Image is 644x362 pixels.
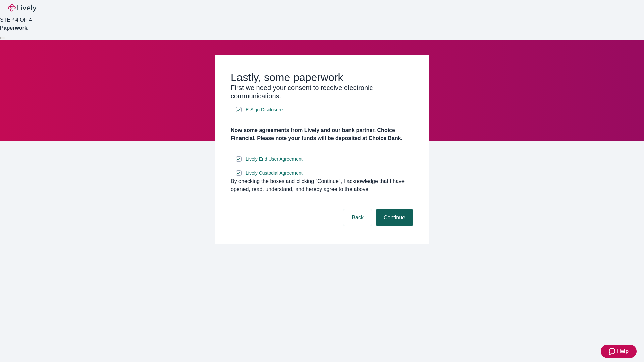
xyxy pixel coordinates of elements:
span: E-Sign Disclosure [246,106,283,113]
a: e-sign disclosure document [244,106,284,114]
svg: Zendesk support icon [609,347,617,355]
span: Lively End User Agreement [246,156,303,163]
div: By checking the boxes and clicking “Continue", I acknowledge that I have opened, read, understand... [231,177,413,193]
button: Back [343,209,372,226]
button: Continue [376,209,413,226]
h2: Lastly, some paperwork [231,71,413,84]
h4: Now some agreements from Lively and our bank partner, Choice Financial. Please note your funds wi... [231,126,413,142]
a: e-sign disclosure document [244,155,304,163]
span: Lively Custodial Agreement [246,170,303,177]
img: Lively [8,4,36,12]
a: e-sign disclosure document [244,169,304,177]
button: Zendesk support iconHelp [601,345,637,358]
span: Help [617,347,629,355]
h3: First we need your consent to receive electronic communications. [231,84,413,100]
